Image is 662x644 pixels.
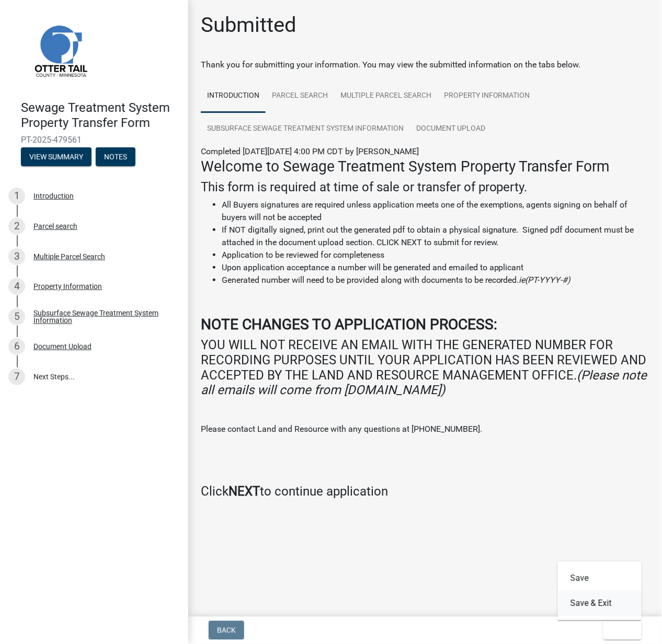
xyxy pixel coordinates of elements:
[612,626,627,635] span: Exit
[209,621,244,640] button: Back
[201,112,410,146] a: Subsurface Sewage Treatment System Information
[96,147,135,166] button: Notes
[21,147,92,166] button: View Summary
[8,369,25,385] div: 7
[201,316,497,333] strong: NOTE CHANGES TO APPLICATION PROCESS:
[519,275,571,285] i: ie(PT-YYYY-#)
[201,484,649,499] h4: Click to continue application
[266,79,334,113] a: Parcel search
[201,13,296,38] h1: Submitted
[222,199,649,224] li: All Buyers signatures are required unless application meets one of the exemptions, agents signing...
[201,368,647,398] i: (Please note all emails will come from [DOMAIN_NAME])
[33,309,172,324] div: Subsurface Sewage Treatment System Information
[33,223,77,230] div: Parcel search
[21,100,180,131] h4: Sewage Treatment System Property Transfer Form
[33,343,92,350] div: Document Upload
[8,338,25,355] div: 6
[222,224,649,249] li: If NOT digitally signed, print out the generated pdf to obtain a physical signature. Signed pdf d...
[222,249,649,261] li: Application to be reviewed for completeness
[8,248,25,265] div: 3
[201,59,649,71] div: Thank you for submitting your information. You may view the submitted information on the tabs below.
[558,562,642,620] div: Exit
[217,626,236,635] span: Back
[201,180,649,195] h4: This form is required at time of sale or transfer of property.
[201,79,266,113] a: Introduction
[33,192,74,200] div: Introduction
[229,484,260,499] strong: NEXT
[8,278,25,295] div: 4
[222,274,649,286] li: Generated number will need to be provided along with documents to be recorded.
[201,158,649,176] h3: Welcome to Sewage Treatment System Property Transfer Form
[201,423,649,435] p: Please contact Land and Resource with any questions at [PHONE_NUMBER].
[33,283,102,290] div: Property Information
[21,153,92,162] wm-modal-confirm: Summary
[334,79,438,113] a: Multiple Parcel Search
[8,218,25,235] div: 2
[410,112,492,146] a: Document Upload
[8,308,25,325] div: 5
[558,591,642,616] button: Save & Exit
[438,79,537,113] a: Property Information
[21,11,99,89] img: Otter Tail County, Minnesota
[33,253,105,260] div: Multiple Parcel Search
[8,188,25,204] div: 1
[201,338,649,398] h4: YOU WILL NOT RECEIVE AN EMAIL WITH THE GENERATED NUMBER FOR RECORDING PURPOSES UNTIL YOUR APPLICA...
[222,261,649,274] li: Upon application acceptance a number will be generated and emailed to applicant
[558,566,642,591] button: Save
[201,146,419,156] span: Completed [DATE][DATE] 4:00 PM CDT by [PERSON_NAME]
[603,621,642,640] button: Exit
[21,135,167,145] span: PT-2025-479561
[96,153,135,162] wm-modal-confirm: Notes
